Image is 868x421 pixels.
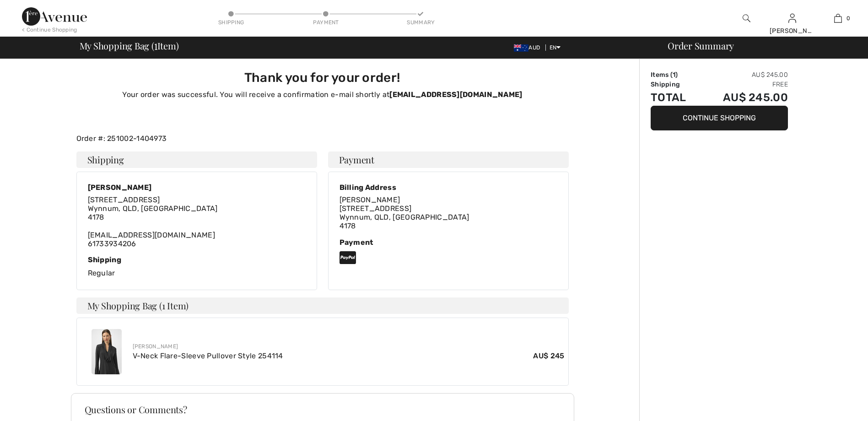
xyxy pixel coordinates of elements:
span: 1 [673,71,675,79]
div: Shipping [88,255,306,264]
div: [PERSON_NAME] [88,183,218,192]
div: Shipping [217,18,245,27]
span: [STREET_ADDRESS] Wynnum, QLD, [GEOGRAPHIC_DATA] 4178 [340,204,469,230]
div: Billing Address [340,183,469,192]
span: AU$ 245 [533,351,564,362]
img: V-Neck Flare-Sleeve Pullover Style 254114 [92,329,122,374]
div: Order #: 251002-1404973 [71,133,574,144]
span: AUD [514,44,544,51]
div: [PERSON_NAME] [770,26,814,36]
td: Total [651,89,699,106]
h3: Thank you for your order! [82,70,563,86]
img: My Bag [834,13,842,24]
td: Free [699,80,788,89]
a: V-Neck Flare-Sleeve Pullover Style 254114 [133,351,283,360]
img: My Info [788,13,796,24]
span: 0 [846,14,850,22]
td: AU$ 245.00 [699,89,788,106]
h4: Shipping [76,151,317,168]
span: [PERSON_NAME] [340,195,400,204]
h3: Questions or Comments? [85,405,561,414]
div: Payment [340,238,557,247]
h4: My Shopping Bag (1 Item) [76,297,569,314]
div: Summary [407,18,434,27]
a: 0 [815,13,860,24]
td: AU$ 245.00 [699,70,788,80]
div: Payment [312,18,340,27]
img: search the website [743,13,750,24]
strong: [EMAIL_ADDRESS][DOMAIN_NAME] [389,90,522,99]
div: < Continue Shopping [22,26,77,34]
span: My Shopping Bag ( Item) [80,41,179,50]
td: Items ( ) [651,70,699,80]
span: [STREET_ADDRESS] Wynnum, QLD, [GEOGRAPHIC_DATA] 4178 [88,195,218,221]
div: [EMAIL_ADDRESS][DOMAIN_NAME] 61733934206 [88,195,218,248]
h4: Payment [328,151,569,168]
td: Shipping [651,80,699,89]
p: Your order was successful. You will receive a confirmation e-mail shortly at [82,89,563,100]
img: 1ère Avenue [22,7,87,26]
div: Regular [88,255,306,279]
div: [PERSON_NAME] [133,342,565,351]
img: Australian Dollar [514,44,528,52]
span: EN [550,44,561,51]
a: Sign In [788,14,796,22]
div: Order Summary [657,41,863,50]
span: 1 [154,39,157,51]
button: Continue Shopping [651,106,788,130]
